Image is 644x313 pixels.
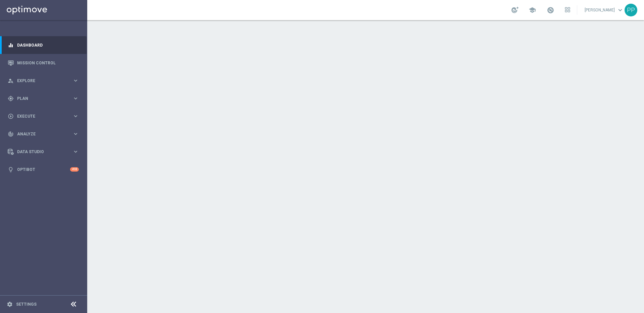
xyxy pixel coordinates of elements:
[8,149,72,155] div: Data Studio
[616,6,624,14] span: keyboard_arrow_down
[7,78,79,83] button: person_search Explore keyboard_arrow_right
[70,167,79,172] div: +10
[17,97,72,101] span: Plan
[72,148,79,155] i: keyboard_arrow_right
[8,96,14,102] i: gps_fixed
[17,79,72,83] span: Explore
[8,113,14,119] i: play_circle_outline
[625,4,637,16] div: PP
[17,150,72,154] span: Data Studio
[72,113,79,119] i: keyboard_arrow_right
[16,302,37,306] a: Settings
[72,95,79,102] i: keyboard_arrow_right
[8,54,79,72] div: Mission Control
[8,36,79,54] div: Dashboard
[8,167,14,173] i: lightbulb
[7,60,79,66] button: Mission Control
[529,6,536,14] span: school
[7,301,13,307] i: settings
[72,131,79,137] i: keyboard_arrow_right
[7,43,79,48] button: equalizer Dashboard
[584,5,625,15] a: [PERSON_NAME]keyboard_arrow_down
[8,42,14,48] i: equalizer
[8,131,14,137] i: track_changes
[17,114,72,118] span: Execute
[8,96,72,102] div: Plan
[7,131,79,137] button: track_changes Analyze keyboard_arrow_right
[7,167,79,172] button: lightbulb Optibot +10
[7,114,79,119] button: play_circle_outline Execute keyboard_arrow_right
[8,78,72,84] div: Explore
[17,36,79,54] a: Dashboard
[8,131,72,137] div: Analyze
[7,96,79,101] button: gps_fixed Plan keyboard_arrow_right
[17,132,72,136] span: Analyze
[17,161,70,178] a: Optibot
[17,54,79,72] a: Mission Control
[72,77,79,84] i: keyboard_arrow_right
[8,161,79,178] div: Optibot
[7,149,79,154] button: Data Studio keyboard_arrow_right
[8,113,72,119] div: Execute
[8,78,14,84] i: person_search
